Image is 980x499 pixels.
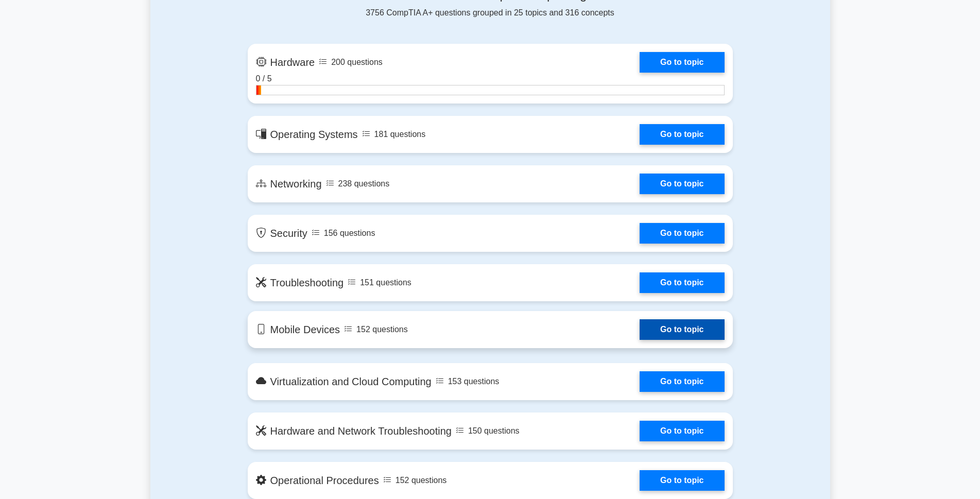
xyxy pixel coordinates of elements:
[640,174,724,194] a: Go to topic
[640,124,724,145] a: Go to topic
[640,272,724,293] a: Go to topic
[640,421,724,441] a: Go to topic
[640,470,724,491] a: Go to topic
[640,52,724,73] a: Go to topic
[640,319,724,340] a: Go to topic
[640,223,724,244] a: Go to topic
[640,371,724,392] a: Go to topic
